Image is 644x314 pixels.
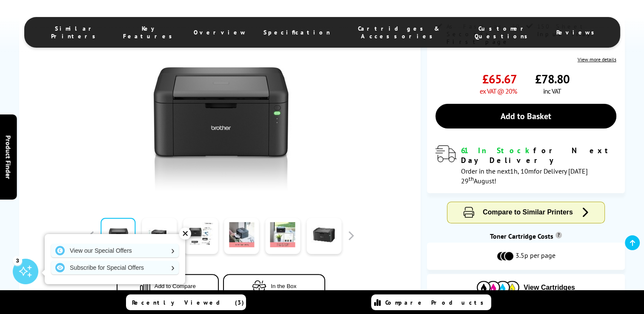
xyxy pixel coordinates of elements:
[347,25,450,40] span: Cartridges & Accessories
[515,251,555,261] span: 3.5p per page
[469,175,474,183] sup: th
[13,256,22,265] div: 3
[510,167,534,175] span: 1h, 10m
[467,25,539,40] span: Customer Questions
[482,71,517,87] span: £65.67
[461,146,533,155] span: 61 In Stock
[461,167,588,185] span: Order in the next for Delivery [DATE] 29 August!
[543,87,561,95] span: inc VAT
[427,232,624,240] div: Toner Cartridge Costs
[126,294,246,310] a: Recently Viewed (3)
[179,228,191,240] div: ✕
[447,202,605,223] button: Compare to Similar Printers
[117,274,219,298] button: Add to Compare
[51,244,179,257] a: View our Special Offers
[480,87,517,95] span: ex VAT @ 20%
[535,71,570,87] span: £78.80
[194,29,246,36] span: Overview
[137,31,304,197] img: Brother HL-L1240W
[223,274,325,298] button: In the Box
[132,299,244,306] span: Recently Viewed (3)
[556,29,599,36] span: Reviews
[435,104,616,128] a: Add to Basket
[123,25,177,40] span: Key Features
[433,280,618,294] button: View Cartridges
[578,56,616,63] a: View more details
[385,299,488,306] span: Compare Products
[477,281,519,294] img: Cartridges
[461,146,616,165] div: for Next Day Delivery
[4,135,13,179] span: Product Finder
[483,208,573,216] span: Compare to Similar Printers
[271,283,296,289] span: In the Box
[524,284,575,291] span: View Cartridges
[51,261,179,274] a: Subscribe for Special Offers
[435,146,616,185] div: modal_delivery
[155,283,196,289] span: Add to Compare
[263,29,330,36] span: Specification
[46,25,106,40] span: Similar Printers
[371,294,491,310] a: Compare Products
[555,232,562,238] sup: Cost per page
